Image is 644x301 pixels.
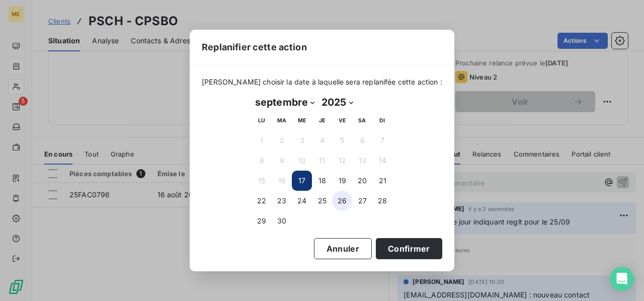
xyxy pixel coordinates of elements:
[312,191,332,211] button: 25
[372,191,392,211] button: 28
[252,130,272,150] button: 1
[252,110,272,130] th: lundi
[252,211,272,231] button: 29
[352,130,372,150] button: 6
[332,130,352,150] button: 5
[352,110,372,130] th: samedi
[272,150,292,171] button: 9
[272,130,292,150] button: 2
[372,130,392,150] button: 7
[372,171,392,191] button: 21
[202,40,307,54] span: Replanifier cette action
[332,150,352,171] button: 12
[292,150,312,171] button: 10
[372,110,392,130] th: dimanche
[312,171,332,191] button: 18
[352,150,372,171] button: 13
[332,171,352,191] button: 19
[314,238,372,259] button: Annuler
[376,238,442,259] button: Confirmer
[332,191,352,211] button: 26
[610,267,634,291] div: Open Intercom Messenger
[272,171,292,191] button: 16
[292,130,312,150] button: 3
[352,171,372,191] button: 20
[272,211,292,231] button: 30
[252,191,272,211] button: 22
[292,191,312,211] button: 24
[272,110,292,130] th: mardi
[312,110,332,130] th: jeudi
[312,130,332,150] button: 4
[252,171,272,191] button: 15
[202,77,442,87] span: [PERSON_NAME] choisir la date à laquelle sera replanifée cette action :
[272,191,292,211] button: 23
[372,150,392,171] button: 14
[312,150,332,171] button: 11
[332,110,352,130] th: vendredi
[292,171,312,191] button: 17
[252,150,272,171] button: 8
[292,110,312,130] th: mercredi
[352,191,372,211] button: 27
